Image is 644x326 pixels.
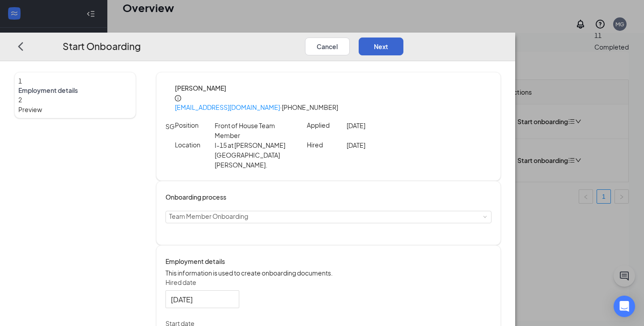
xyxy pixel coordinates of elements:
[165,192,491,202] h4: Onboarding process
[175,140,214,149] p: Location
[175,103,491,112] p: · [PHONE_NUMBER]
[175,83,491,93] h4: [PERSON_NAME]
[165,278,491,287] p: Hired date
[359,38,403,55] button: Next
[165,256,491,266] h4: Employment details
[305,38,350,55] button: Cancel
[614,296,635,317] div: Open Intercom Messenger
[347,140,426,150] p: [DATE]
[169,212,248,220] span: Team Member Onboarding
[175,95,181,101] span: info-circle
[18,96,22,104] span: 2
[63,39,141,54] h3: Start Onboarding
[18,86,132,95] span: Employment details
[165,121,175,131] div: SG
[347,121,426,130] p: [DATE]
[215,121,294,140] p: Front of House Team Member
[175,103,280,111] a: [EMAIL_ADDRESS][DOMAIN_NAME]
[165,268,491,278] p: This information is used to create onboarding documents.
[175,121,214,130] p: Position
[307,140,346,149] p: Hired
[215,140,294,170] p: I-15 at [PERSON_NAME][GEOGRAPHIC_DATA][PERSON_NAME].
[18,104,132,114] span: Preview
[169,211,254,223] div: [object Object]
[171,294,232,305] input: Aug 21, 2025
[18,77,22,85] span: 1
[307,121,346,130] p: Applied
